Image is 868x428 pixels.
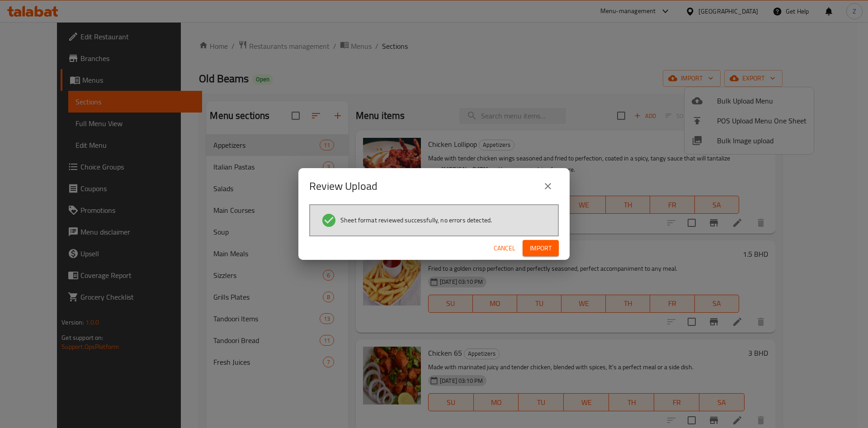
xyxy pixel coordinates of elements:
[530,243,552,254] span: Import
[537,175,559,197] button: close
[309,179,377,193] h2: Review Upload
[340,216,492,225] span: Sheet format reviewed successfully, no errors detected.
[523,240,559,257] button: Import
[494,243,515,254] span: Cancel
[490,240,519,257] button: Cancel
